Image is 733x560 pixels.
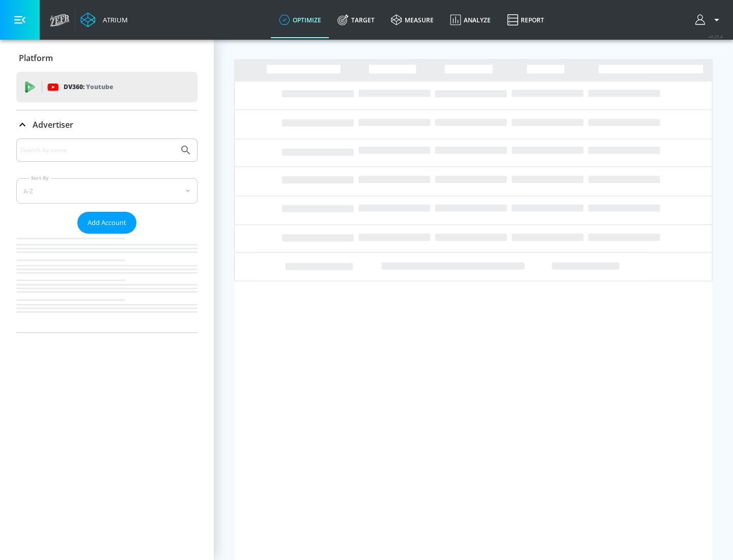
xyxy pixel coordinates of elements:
p: Youtube [86,81,113,92]
div: Platform [16,44,198,72]
p: Advertiser [33,119,73,130]
span: Add Account [88,217,126,229]
a: Analyze [442,2,499,38]
div: Advertiser [16,110,198,139]
span: v 4.25.4 [709,34,723,39]
nav: list of Advertiser [16,234,198,332]
div: Advertiser [16,138,198,332]
div: DV360: Youtube [16,72,198,102]
a: Report [499,2,552,38]
p: Platform [19,52,53,64]
a: Atrium [80,12,128,27]
input: Search by name [20,144,175,157]
label: Sort By [29,175,51,181]
a: measure [383,2,442,38]
a: optimize [271,2,329,38]
div: A-Z [16,178,198,204]
div: Atrium [99,15,128,24]
p: DV360: [64,81,113,93]
a: Target [329,2,383,38]
button: Add Account [77,212,136,234]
